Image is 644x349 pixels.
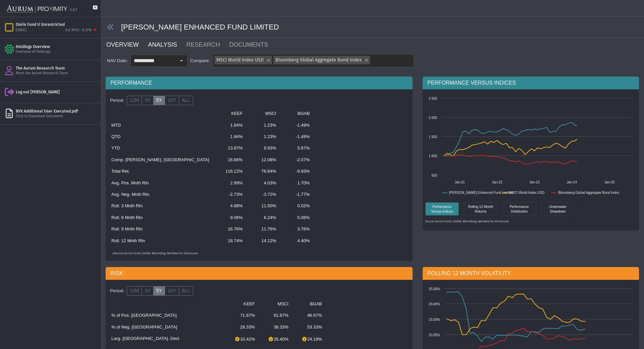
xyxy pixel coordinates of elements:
td: % of Pos. [GEOGRAPHIC_DATA] [107,310,225,321]
text: MSCI World Index USD [509,191,544,194]
label: 12M [127,286,142,296]
label: 10Y [165,96,179,105]
td: 5.08% [280,212,314,223]
div: Meet the Aurum Research Team [16,71,98,76]
td: % of Neg. [GEOGRAPHIC_DATA] [107,321,225,333]
div: Period: [107,285,127,297]
td: 10.42% [225,333,259,345]
div: Underwater Drawdown [541,202,575,216]
td: -1.77% [280,189,314,200]
td: 6.24% [247,212,280,223]
td: 13.87% [213,142,247,154]
td: 116.12% [213,166,247,177]
td: 11.50% [247,200,280,212]
label: 5Y [153,286,165,296]
td: 76.84% [247,166,280,177]
td: KEEF [213,108,247,119]
div: Performance Versus Indices [427,204,457,214]
td: YTD [107,142,213,154]
text: Bloomberg Global Aggregate Bond Index [558,191,619,194]
td: MSCI [259,298,292,310]
td: 9.93% [247,142,280,154]
td: 1.70% [280,177,314,189]
td: 12.08% [247,154,280,166]
td: Larg. [GEOGRAPHIC_DATA]. Decl. [107,333,225,345]
td: Roll. 12 Mnth Rtn [107,235,213,247]
td: QTD [107,131,213,142]
text: 2 500 [429,97,437,100]
td: 16.66% [213,154,247,166]
div: Performance Distribution [502,202,536,216]
td: Roll. 6 Mnth Rtn [107,212,213,223]
td: Avg. Neg. Mnth Rtn [107,189,213,200]
div: Est MTD: -0.37% [65,28,92,33]
td: -2.07% [280,154,314,166]
p: Source: Aurum Funds Limited, Bloomberg, See below for disclosures [425,220,636,224]
img: Aurum-Proximity%20white.svg [7,2,67,17]
text: 20.00% [429,302,440,306]
div: Bloomberg Global Aggregate Bond Index [272,54,370,64]
text: 2 000 [429,116,437,120]
td: 71.67% [225,310,259,321]
text: Jan-21 [454,180,465,184]
div: Compare: [187,58,213,64]
label: 12M [127,96,142,105]
a: DOCUMENTS [228,38,277,51]
td: 4.88% [213,200,247,212]
td: 26.40% [259,333,292,345]
text: Jan-22 [492,180,502,184]
div: Click to Download Document. [16,114,98,119]
td: -1.49% [280,120,314,131]
span: Bloomberg Global Aggregate Bond Index [275,57,362,63]
td: 28.33% [225,321,259,333]
td: 1.23% [247,120,280,131]
div: Overview of Holdings [16,49,98,54]
td: -1.49% [280,131,314,142]
div: MSCI World Index USD [213,54,272,64]
p: ASource: Aurum Funds Limited, Bloomberg, See below for disclosures [113,252,406,256]
td: 5.67% [280,142,314,154]
div: NAV Date: [106,58,130,64]
td: 9.06% [213,212,247,223]
span: MSCI World Index USD [216,57,264,63]
td: 1.23% [247,131,280,142]
text: 15.00% [429,318,440,321]
text: [PERSON_NAME] Enhanced Fund Limited [449,191,513,194]
dx-tag-box: MSCI World Index USD Bloomberg Global Aggregate Bond Index [213,54,414,67]
td: KEEF [225,298,259,310]
div: PERFORMANCE [106,77,413,89]
div: Performance Distribution [504,204,534,214]
div: Rolling 12 Month Returns [464,202,497,216]
div: ROLLING 12 MONTH VOLATILITY [423,267,639,280]
td: Roll. 3 Mnth Rtn [107,200,213,212]
div: Period: [107,95,127,106]
div: Log out [PERSON_NAME] [16,89,98,95]
div: The Aurum Research Team [16,66,98,71]
a: RESEARCH [186,38,229,51]
text: Jan-24 [567,180,577,184]
label: 3Y [142,286,153,296]
text: Jan-25 [604,180,615,184]
td: BGAB [280,108,314,119]
td: 38.33% [259,321,292,333]
div: [PERSON_NAME] ENHANCED FUND LIMITED [102,17,644,38]
td: 61.67% [259,310,292,321]
td: Roll. 9 Mnth Rtn [107,223,213,235]
td: 3.76% [280,223,314,235]
div: Osiris Fund U Unrestricted [16,22,98,27]
text: 10.00% [429,333,440,337]
td: 4.40% [280,235,314,247]
label: ALL [179,286,193,296]
td: 0.02% [280,200,314,212]
text: 1 500 [429,135,437,139]
td: 16.76% [213,223,247,235]
td: BGAB [292,298,326,310]
label: 5Y [153,96,165,105]
div: RISK [106,267,413,280]
td: Total Ret. [107,166,213,177]
text: 25.00% [429,287,440,291]
text: Jan-23 [529,180,540,184]
text: 1 000 [429,154,437,158]
a: OVERVIEW [106,38,147,51]
td: 11.76% [247,223,280,235]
